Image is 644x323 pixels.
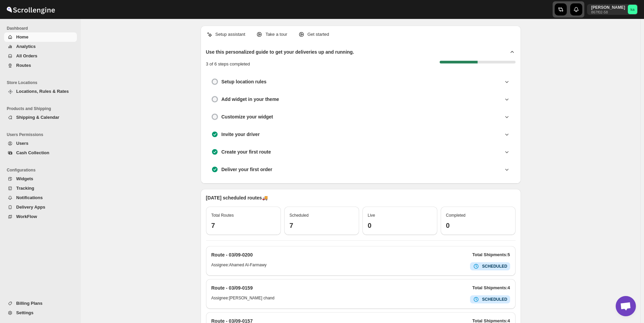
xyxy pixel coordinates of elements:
[5,1,56,18] img: ScrollEngine
[16,301,42,306] span: Billing Plans
[211,285,253,291] h2: Route - 03/09-0159
[4,113,77,122] button: Shipping & Calendar
[587,4,638,15] button: User menu
[222,78,267,85] h3: Setup location rules
[4,193,77,203] button: Notifications
[4,51,77,61] button: All Orders
[591,5,625,10] p: [PERSON_NAME]
[631,7,635,11] text: ka
[4,139,77,148] button: Users
[4,174,77,184] button: Widgets
[4,212,77,221] button: WorkFlow
[4,61,77,70] button: Routes
[290,221,354,230] h3: 7
[482,264,507,269] b: SCHEDULED
[7,80,78,85] span: Store Locations
[206,49,354,55] h2: Use this personalized guide to get your deliveries up and running.
[4,42,77,51] button: Analytics
[4,308,77,318] button: Settings
[16,115,59,120] span: Shipping & Calendar
[265,31,287,38] p: Take a tour
[7,167,78,173] span: Configurations
[7,132,78,137] span: Users Permissions
[16,44,36,49] span: Analytics
[222,149,271,155] h3: Create your first route
[16,53,37,58] span: All Orders
[222,96,279,103] h3: Add widget in your theme
[206,61,250,68] p: 3 of 6 steps completed
[591,10,625,14] p: 867f02-58
[4,32,77,42] button: Home
[7,106,78,111] span: Products and Shipping
[211,221,275,230] h3: 7
[368,221,432,230] h3: 0
[206,194,516,201] p: [DATE] scheduled routes 🚚
[290,213,309,218] span: Scheduled
[211,262,267,270] h6: Assignee: Ahamed Al-Farmawy
[628,5,637,14] span: khaled alrashidi
[4,184,77,193] button: Tracking
[472,285,510,291] p: Total Shipments: 4
[16,141,28,146] span: Users
[222,131,260,138] h3: Invite your driver
[16,150,49,155] span: Cash Collection
[16,34,28,39] span: Home
[482,297,507,302] b: SCHEDULED
[7,26,78,31] span: Dashboard
[16,176,33,181] span: Widgets
[16,89,69,94] span: Locations, Rules & Rates
[472,251,510,258] p: Total Shipments: 5
[4,203,77,212] button: Delivery Apps
[16,310,33,315] span: Settings
[211,213,234,218] span: Total Routes
[16,195,43,200] span: Notifications
[308,31,329,38] p: Get started
[368,213,375,218] span: Live
[215,31,245,38] p: Setup assistant
[16,63,31,68] span: Routes
[222,166,272,173] h3: Deliver your first order
[616,296,636,316] a: Open chat
[16,205,45,210] span: Delivery Apps
[211,251,253,258] h2: Route - 03/09-0200
[16,214,37,219] span: WorkFlow
[4,299,77,308] button: Billing Plans
[446,213,466,218] span: Completed
[4,148,77,158] button: Cash Collection
[4,87,77,96] button: Locations, Rules & Rates
[16,186,34,191] span: Tracking
[222,113,273,120] h3: Customize your widget
[446,221,510,230] h3: 0
[211,295,274,303] h6: Assignee: [PERSON_NAME] chand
